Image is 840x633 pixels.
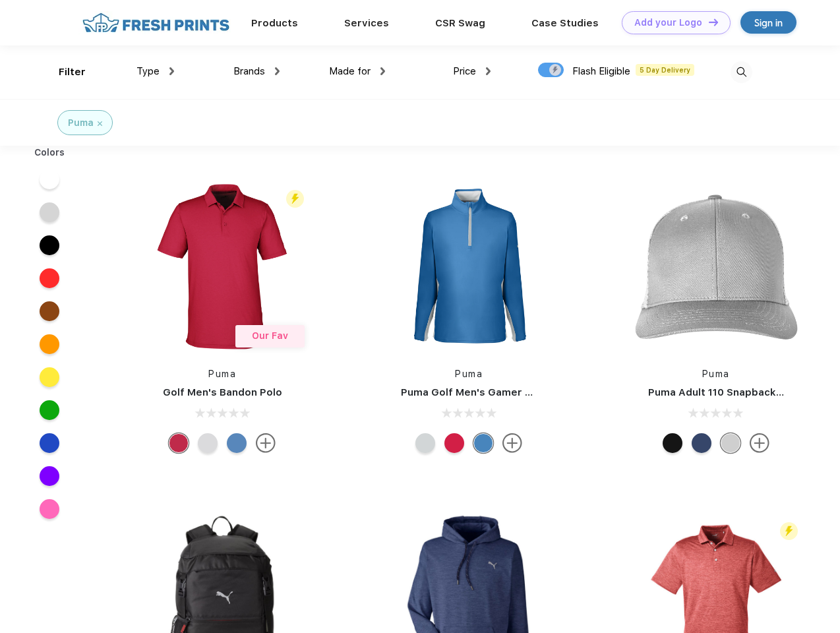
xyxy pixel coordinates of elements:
[473,433,493,453] div: Bright Cobalt
[636,64,694,76] span: 5 Day Delivery
[59,65,86,80] div: Filter
[380,67,385,75] img: dropdown.png
[227,433,247,453] div: Lake Blue
[198,433,218,453] div: High Rise
[721,433,740,453] div: Quarry Brt Whit
[286,190,304,208] img: flash_active_toggle.svg
[136,65,160,77] span: Type
[98,121,102,126] img: filter_cancel.svg
[344,17,389,29] a: Services
[256,433,276,453] img: more.svg
[486,67,491,75] img: dropdown.png
[455,369,483,379] a: Puma
[750,433,769,453] img: more.svg
[628,179,804,354] img: func=resize&h=266
[663,433,682,453] div: Pma Blk with Pma Blk
[780,522,798,540] img: flash_active_toggle.svg
[68,116,94,130] div: Puma
[252,330,288,341] span: Our Fav
[502,433,522,453] img: more.svg
[692,433,711,453] div: Peacoat with Qut Shd
[24,146,75,160] div: Colors
[169,67,174,75] img: dropdown.png
[329,65,371,77] span: Made for
[169,433,189,453] div: Ski Patrol
[435,17,485,29] a: CSR Swag
[702,369,730,379] a: Puma
[754,15,783,30] div: Sign in
[163,386,282,398] a: Golf Men's Bandon Polo
[572,65,630,77] span: Flash Eligible
[740,11,796,34] a: Sign in
[453,65,476,77] span: Price
[444,433,464,453] div: Ski Patrol
[251,17,298,29] a: Products
[415,433,435,453] div: High Rise
[78,11,233,34] img: fo%20logo%202.webp
[634,17,702,28] div: Add your Logo
[381,179,556,354] img: func=resize&h=266
[401,386,609,398] a: Puma Golf Men's Gamer Golf Quarter-Zip
[275,67,280,75] img: dropdown.png
[731,61,752,83] img: desktop_search.svg
[709,18,718,26] img: DT
[135,179,310,354] img: func=resize&h=266
[233,65,265,77] span: Brands
[208,369,236,379] a: Puma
